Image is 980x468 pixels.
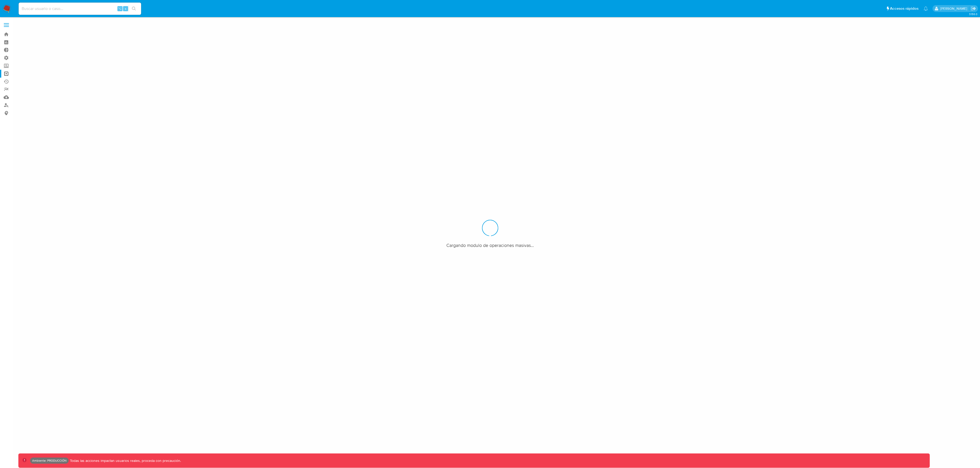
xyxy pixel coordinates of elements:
a: Salir [971,6,976,11]
a: Notificaciones [924,6,928,11]
input: Buscar usuario o caso... [19,5,141,12]
span: Cargando modulo de operaciones masivas... [446,242,534,248]
p: Ambiente: PRODUCCIÓN [32,460,67,462]
span: ⌥ [118,6,122,11]
p: Todas las acciones impactan usuarios reales, proceda con precaución. [69,458,181,463]
p: leandrojossue.ramirez@mercadolibre.com.co [940,6,969,11]
span: s [125,6,126,11]
button: search-icon [129,5,139,12]
span: Accesos rápidos [890,6,918,11]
